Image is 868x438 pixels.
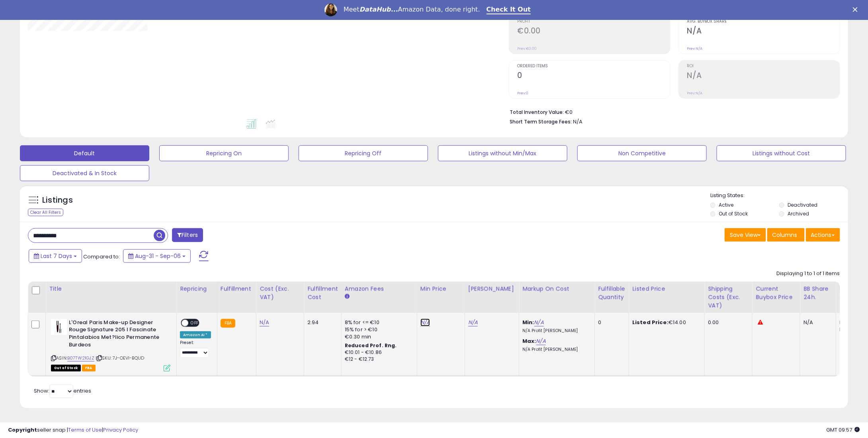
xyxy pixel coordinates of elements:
[307,285,338,301] div: Fulfillment Cost
[803,285,833,301] div: BB Share 24h.
[345,333,411,340] div: €0.30 min
[518,20,670,24] span: Profit
[180,285,214,293] div: Repricing
[518,26,670,37] h2: €0.00
[180,331,211,338] div: Amazon AI *
[135,252,181,260] span: Aug-31 - Sep-06
[487,6,531,14] a: Check It Out
[8,426,138,434] div: seller snap | |
[345,326,411,333] div: 15% for > €10
[468,319,478,327] a: N/A
[518,64,670,68] span: Ordered Items
[345,285,414,293] div: Amazon Fees
[632,319,669,326] b: Listed Price:
[172,228,203,242] button: Filters
[827,426,860,434] span: 2025-09-14 09:57 GMT
[573,118,583,125] span: N/A
[344,6,480,14] div: Meet Amazon Data, done right.
[420,319,430,327] a: N/A
[96,355,144,361] span: | SKU: 7J-OEVI-BQUD
[49,285,173,293] div: Title
[260,285,301,301] div: Cost (Exc. VAT)
[20,165,149,181] button: Deactivated & In Stock
[103,426,138,434] a: Privacy Policy
[598,319,623,326] div: 0
[51,319,170,371] div: ASIN:
[536,337,546,345] a: N/A
[360,6,398,13] i: DataHub...
[687,71,840,82] h2: N/A
[510,118,572,125] b: Short Term Storage Fees:
[51,365,81,372] span: All listings that are currently out of stock and unavailable for purchase on Amazon
[20,145,149,161] button: Default
[510,109,564,115] b: Total Inventory Value:
[687,20,840,24] span: Avg. Buybox Share
[29,249,82,263] button: Last 7 Days
[42,195,73,206] h5: Listings
[28,209,63,216] div: Clear All Filters
[67,355,94,362] a: B07TW21GJZ
[345,293,350,300] small: Amazon Fees.
[719,210,748,217] label: Out of Stock
[853,7,861,12] div: Close
[260,319,269,327] a: N/A
[518,71,670,82] h2: 0
[69,319,166,350] b: L'Oreal Paris Make-up Designer Rouge Signature 205 I Fascinate Pintalabios Met?lico Permanente Bu...
[522,319,534,326] b: Min:
[687,26,840,37] h2: N/A
[510,107,835,116] li: €0
[710,192,848,199] p: Listing States:
[159,145,289,161] button: Repricing On
[83,253,120,260] span: Compared to:
[756,285,797,301] div: Current Buybox Price
[180,340,211,358] div: Preset:
[522,328,588,334] p: N/A Profit [PERSON_NAME]
[519,282,595,313] th: The percentage added to the cost of goods (COGS) that forms the calculator for Min & Max prices.
[325,4,337,16] img: Profile image for Georgie
[534,319,544,327] a: N/A
[577,145,707,161] button: Non Competitive
[345,349,411,356] div: €10.01 - €10.86
[803,319,830,326] div: N/A
[788,210,809,217] label: Archived
[518,46,537,51] small: Prev: €0.00
[518,91,529,96] small: Prev: 0
[51,319,67,335] img: 21nWorvCO0L._SL40_.jpg
[188,319,201,326] span: OFF
[687,64,840,68] span: ROI
[468,285,516,293] div: [PERSON_NAME]
[717,145,846,161] button: Listings without Cost
[788,201,817,208] label: Deactivated
[772,231,798,239] span: Columns
[82,365,96,372] span: FBA
[345,342,397,349] b: Reduced Prof. Rng.
[708,285,749,310] div: Shipping Costs (Exc. VAT)
[687,91,703,96] small: Prev: N/A
[345,319,411,326] div: 8% for <= €10
[719,201,734,208] label: Active
[839,319,866,326] div: FBA: 1
[767,228,805,242] button: Columns
[598,285,626,301] div: Fulfillable Quantity
[299,145,428,161] button: Repricing Off
[345,356,411,363] div: €12 - €12.73
[806,228,840,242] button: Actions
[221,319,235,328] small: FBA
[68,426,102,434] a: Terms of Use
[708,319,746,326] div: 0.00
[687,46,703,51] small: Prev: N/A
[777,270,840,278] div: Displaying 1 to 1 of 1 items
[522,285,591,293] div: Markup on Cost
[839,326,866,333] div: FBM: 4
[41,252,72,260] span: Last 7 Days
[522,347,588,352] p: N/A Profit [PERSON_NAME]
[438,145,567,161] button: Listings without Min/Max
[632,285,701,293] div: Listed Price
[8,426,37,434] strong: Copyright
[725,228,766,242] button: Save View
[420,285,461,293] div: Min Price
[123,249,191,263] button: Aug-31 - Sep-06
[34,387,91,395] span: Show: entries
[522,337,536,345] b: Max:
[221,285,253,293] div: Fulfillment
